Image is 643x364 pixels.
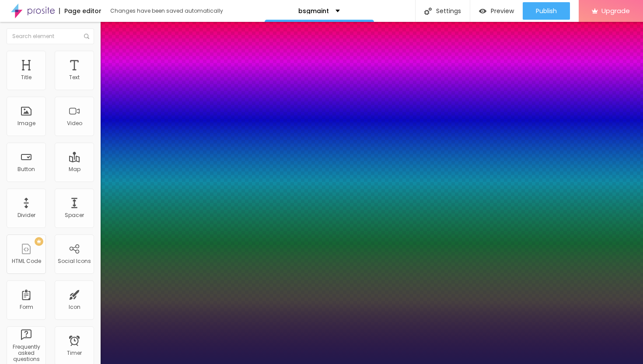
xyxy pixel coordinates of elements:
div: Image [17,120,35,126]
div: Timer [67,350,82,356]
div: Title [21,74,31,80]
span: Upgrade [601,7,630,14]
div: Divider [17,212,35,218]
div: Frequently asked questions [9,344,43,363]
img: Icone [84,34,89,39]
div: Page editor [59,8,101,14]
input: Search element [7,28,94,44]
img: Icone [424,7,432,15]
div: HTML Code [12,258,41,264]
div: Button [17,166,35,172]
div: Text [69,74,80,80]
div: Video [67,120,82,126]
div: Social Icons [58,258,91,264]
button: Publish [523,2,570,20]
span: Preview [491,7,514,14]
div: Icon [69,304,80,310]
span: Publish [536,7,557,14]
p: bsgmaint [298,8,329,14]
button: Preview [470,2,523,20]
div: Map [69,166,80,172]
div: Changes have been saved automatically [110,8,223,14]
div: Form [20,304,33,310]
div: Spacer [65,212,84,218]
img: view-1.svg [479,7,486,15]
